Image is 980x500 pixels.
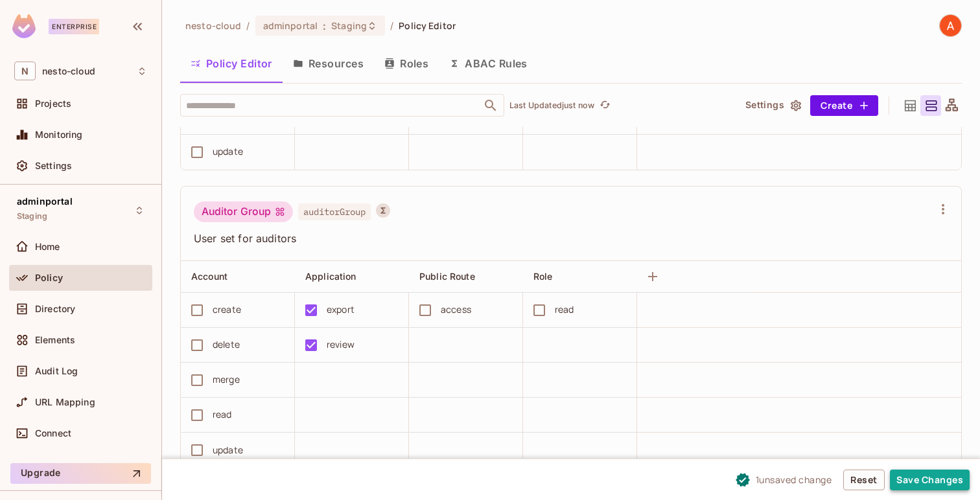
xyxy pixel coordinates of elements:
button: Settings [740,95,805,116]
span: Workspace: nesto-cloud [42,66,95,76]
div: delete [213,337,240,352]
li: / [390,19,393,32]
button: ABAC Rules [439,47,538,80]
span: Staging [17,211,47,222]
span: Settings [35,161,72,171]
span: Home [35,242,60,252]
p: Last Updated just now [509,100,594,111]
span: Public Route [419,271,475,282]
li: / [246,19,250,32]
button: Save Changes [890,470,970,490]
div: create [213,302,241,317]
span: Staging [331,19,367,32]
span: URL Mapping [35,397,95,407]
span: Directory [35,304,75,314]
img: SReyMgAAAABJRU5ErkJggg== [12,14,36,38]
span: : [322,21,327,31]
div: access [441,302,471,317]
span: Audit Log [35,366,78,376]
button: refresh [597,98,612,113]
span: Monitoring [35,130,83,140]
button: A User Set is a dynamically conditioned role, grouping users based on real-time criteria. [376,203,390,218]
span: N [14,62,36,80]
div: export [327,302,355,317]
button: Upgrade [10,463,151,484]
div: review [327,337,355,352]
div: read [213,407,232,422]
div: read [555,302,574,317]
span: Projects [35,98,71,109]
div: update [213,144,243,159]
span: Application [305,271,356,282]
span: Connect [35,428,71,438]
span: adminportal [263,19,318,32]
span: Elements [35,335,75,345]
div: update [213,443,243,457]
span: Account [191,271,227,282]
span: User set for auditors [194,231,933,245]
button: Policy Editor [180,47,283,80]
button: Roles [374,47,439,80]
span: Policy [35,273,63,283]
span: Role [533,271,553,282]
button: Open [482,97,500,115]
button: Create [810,95,878,116]
span: auditorGroup [298,203,371,220]
span: refresh [600,99,611,112]
button: Resources [283,47,374,80]
img: Adel Ati [940,15,961,36]
div: merge [213,372,240,387]
span: 1 unsaved change [756,473,832,486]
div: Auditor Group [194,201,293,222]
span: Policy Editor [399,19,456,32]
span: the active workspace [185,19,241,32]
span: adminportal [17,196,73,207]
div: Enterprise [49,19,99,34]
button: Reset [843,470,885,490]
span: Refresh is not available in edit mode. [594,98,612,113]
